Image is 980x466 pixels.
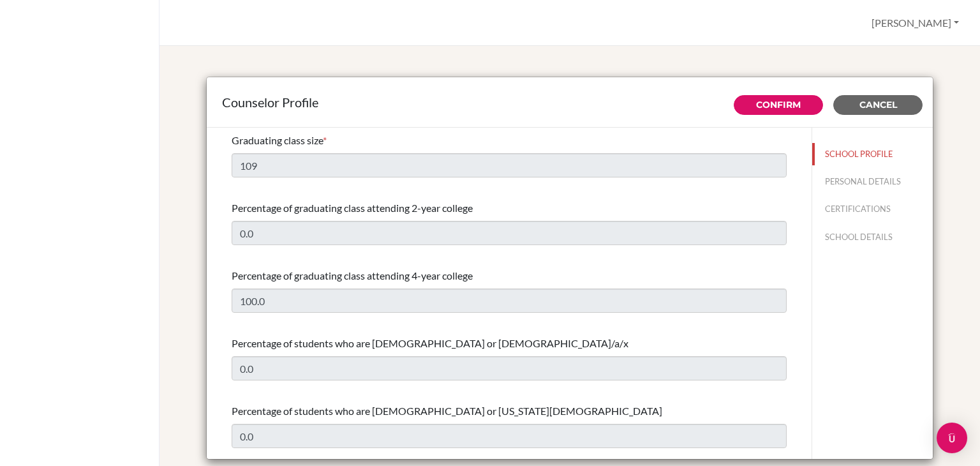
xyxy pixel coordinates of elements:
span: Percentage of graduating class attending 4-year college [232,269,473,282]
button: CERTIFICATIONS [812,198,933,220]
span: Percentage of students who are [DEMOGRAPHIC_DATA] or [US_STATE][DEMOGRAPHIC_DATA] [232,405,662,417]
span: Percentage of students who are [DEMOGRAPHIC_DATA] or [DEMOGRAPHIC_DATA]/a/x [232,337,628,349]
button: SCHOOL PROFILE [812,143,933,165]
span: Percentage of graduating class attending 2-year college [232,202,473,214]
div: Open Intercom Messenger [937,423,967,453]
button: [PERSON_NAME] [866,11,965,35]
button: SCHOOL DETAILS [812,226,933,248]
button: PERSONAL DETAILS [812,170,933,193]
span: Graduating class size [232,134,323,146]
div: Counselor Profile [222,93,917,112]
